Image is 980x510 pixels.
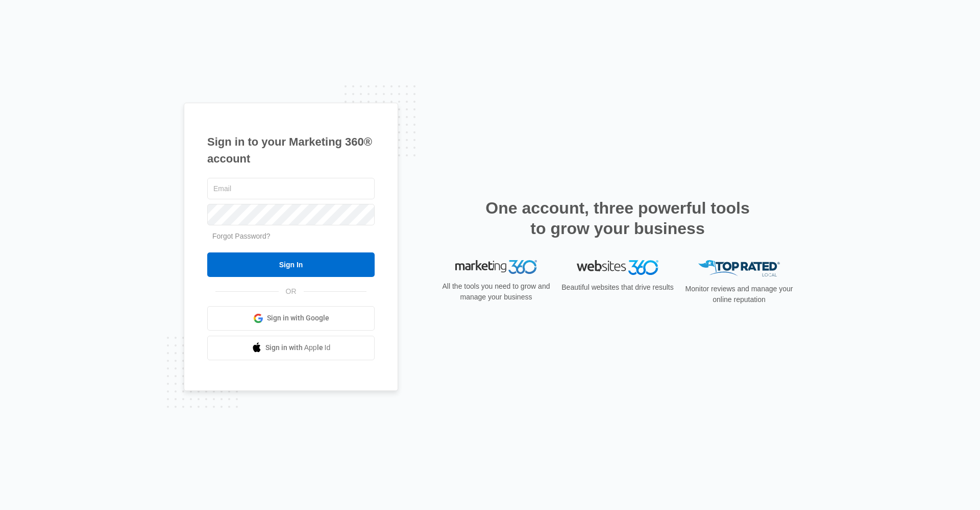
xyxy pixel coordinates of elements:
[207,252,375,277] input: Sign In
[698,260,780,277] img: Top Rated Local
[439,281,553,303] p: All the tools you need to grow and manage your business
[207,133,375,167] h1: Sign in to your Marketing 360® account
[682,284,796,305] p: Monitor reviews and manage your online reputation
[207,336,375,360] a: Sign in with Apple Id
[212,232,271,240] a: Forgot Password?
[267,313,329,323] span: Sign in with Google
[482,198,753,239] h2: One account, three powerful tools to grow your business
[207,306,375,331] a: Sign in with Google
[265,342,331,353] span: Sign in with Apple Id
[577,260,658,275] img: Websites 360
[207,178,375,199] input: Email
[279,286,304,297] span: OR
[455,260,537,274] img: Marketing 360
[560,282,675,293] p: Beautiful websites that drive results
